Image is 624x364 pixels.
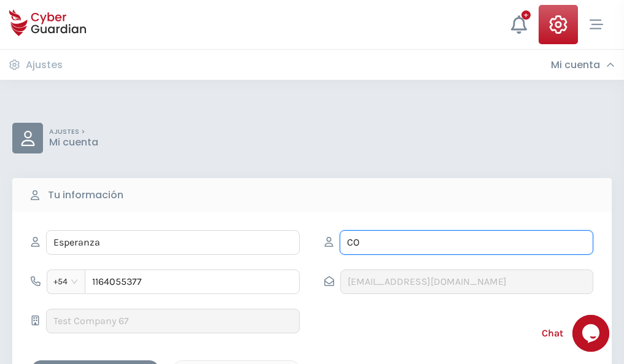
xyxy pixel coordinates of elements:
h3: Ajustes [26,59,63,71]
p: AJUSTES > [49,128,98,136]
iframe: chat widget [572,315,612,352]
span: +54 [53,273,79,291]
span: Chat [542,326,563,341]
div: Mi cuenta [551,59,615,71]
div: + [521,10,531,20]
b: Tu información [48,188,123,203]
p: Mi cuenta [49,136,98,149]
h3: Mi cuenta [551,59,600,71]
